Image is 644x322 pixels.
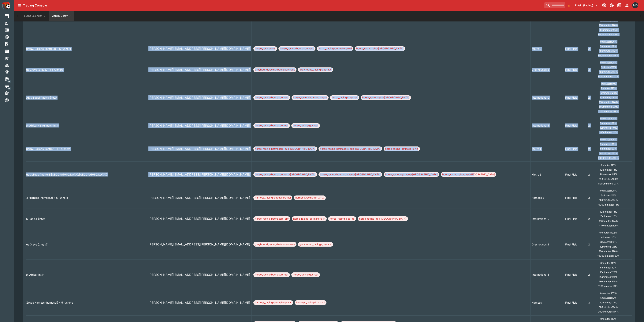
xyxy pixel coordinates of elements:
p: 2025-06-14 10:44:55 +10:00 [148,272,250,277]
ul: 10000 minutes: 129 % [596,254,620,258]
ul: 20 minutes: 120 % [596,214,620,219]
ul: 20 minutes: 119 % [596,172,620,177]
span: harness_racing-betmakers-nzl [253,196,292,200]
ul: 1440 minutes: 129 % [596,223,620,228]
span: harness_racing-betmakers-aus [253,301,293,305]
button: Event Calendar [22,11,48,21]
span: horse_racing-betmakers-aus-[GEOGRAPHIC_DATA] [318,173,382,176]
span: horse_racing-betmakers-aus-[GEOGRAPHIC_DATA] [253,147,317,151]
p: 2025-04-15 08:38:38 +10:00 [148,300,250,305]
td: 2 [583,38,595,59]
ul: 0 minutes: 105 % [596,137,620,142]
ul: 180 minutes: 111 % [596,130,620,135]
div: Template Search [5,49,15,53]
ul: 0 minutes: 108 % [596,188,620,193]
ul: 10 minutes: 118 % [596,168,620,172]
td: Final Field [564,187,583,208]
span: greyhound_racing-gbs-aus [298,243,333,246]
ul: 300 minutes: 120 % [596,177,620,181]
ul: 2 minutes: 106 % [596,142,620,146]
ul: 5 minutes: 120 % [596,265,620,270]
ul: 8000 minutes: 110 % [596,156,620,160]
ul: 180 minutes: 124 % [596,100,620,104]
div: System Settings [5,91,15,96]
ul: 180 minutes: 124 % [596,219,620,223]
td: Final Field [564,208,583,229]
td: 2 [583,115,595,136]
td: Final Field [564,59,583,80]
button: Notifications [624,2,630,9]
ul: 20 minutes: 122 % [596,95,620,100]
div: Trading Console [23,3,543,7]
td: Greyhounds 2 [530,59,564,80]
ul: 3 minutes: 116 % [596,163,620,167]
td: Metro 1 [530,136,564,162]
ul: 1200 minutes: 127 % [596,284,620,288]
td: 2 [583,162,595,187]
td: Final Field [564,162,583,187]
div: Meetings [5,28,15,32]
span: horse_racing-gbs-saf [291,124,320,127]
ul: 0 minutes: 112 % [596,317,620,321]
div: Futures [5,35,15,39]
ul: 20 minutes: 124 % [596,275,620,279]
ul: 5 minutes: 118 % [596,86,620,91]
p: Sth Africa < 6 runners (Int1) [24,123,59,127]
ul: 1200 minutes: 128 % [596,109,620,114]
span: horse_racing-betmakers-nzl [384,147,420,151]
span: horse_racing-gbs-aus-[GEOGRAPHIC_DATA] [384,173,439,176]
p: Aus Gallops (metro 3 [GEOGRAPHIC_DATA]/[GEOGRAPHIC_DATA]) [24,172,107,176]
div: Matthew Duncan [632,2,638,8]
ul: 180 minutes: 114 % [596,198,620,202]
span: harness_racing-hrnz-nzl [295,301,326,305]
p: 2025-01-17 16:27:20 +10:00 [148,95,250,100]
button: Connected to PK [601,2,608,9]
span: horse_racing-betmakers-nzl [317,47,353,51]
ul: 300 minutes: 125 % [596,28,620,32]
ul: 5 minutes: 107 % [596,146,620,151]
button: open drawer [16,2,23,9]
p: 2025-01-31 12:09:58 +10:00 [148,67,250,72]
ul: 180 minutes: 110 % [596,151,620,156]
p: 2024-12-06 08:14:40 +10:00 [148,146,250,151]
div: Help & Support [5,98,15,103]
button: Toggle light/dark mode [608,2,615,9]
ul: 10 minutes: 120 % [596,91,620,95]
ul: 3 minutes: 123 % [596,240,620,244]
ul: 0 minutes: 108 % [596,116,620,121]
button: Matthew Duncan [631,1,639,9]
span: greyhound_racing-gbs-aus [298,68,333,72]
p: 2025-05-22 13:50:37 +10:00 [148,216,250,221]
ul: 5 minutes: 109 % [596,121,620,125]
span: harness_racing-hrnz-nzl [294,196,326,200]
div: Infrastructure [5,84,15,89]
span: horse_racing-gbs-sau [330,96,359,100]
div: Tournaments [5,70,15,74]
td: 2 [583,229,595,259]
span: horse_racing-betmakers-sau [292,96,329,100]
ul: 180 minutes: 125 % [596,279,620,284]
td: 2 [583,136,595,162]
div: Management [5,77,15,81]
td: Harness 2 [530,187,564,208]
ul: 180 minutes: 128 % [596,249,620,254]
p: NZ/Aus Harness (harness1) < 5 runners [24,301,73,305]
span: horse_racing-gbs-[GEOGRAPHIC_DATA] [355,47,405,51]
div: Search [5,42,15,46]
ul: 0 minutes: 119.5 % [596,230,620,235]
td: Final Field [564,115,583,136]
div: Categories [5,63,15,67]
td: 2 [583,80,595,115]
div: Nexus Entities [5,56,15,60]
p: 2025-05-13 12:49:00 +10:00 [148,242,250,247]
ul: 0 minutes: 106 % [596,39,620,44]
ul: 10 minutes: 112 % [596,300,620,305]
ul: 180 minutes: 113 % [596,49,620,53]
td: 3 [583,59,595,80]
span: horse_racing-betmakers-are [253,96,290,100]
p: UK Racing (Int2) [24,217,45,221]
div: Event Calendar [5,14,15,18]
td: Harness 1 [530,290,564,315]
span: horse_racing-betmakers-gbr [253,217,290,221]
ul: 0 minutes: 119 % [596,261,620,265]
